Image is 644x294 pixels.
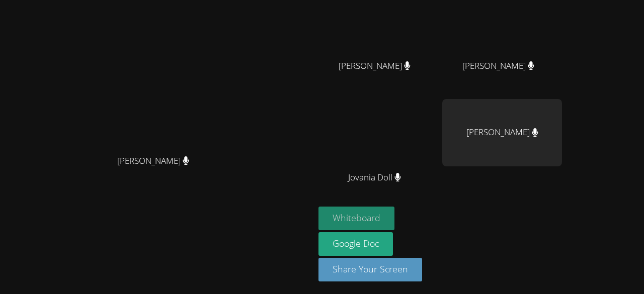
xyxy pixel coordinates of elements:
button: Whiteboard [318,207,394,230]
div: [PERSON_NAME] [442,99,562,166]
button: Share Your Screen [318,258,422,281]
span: [PERSON_NAME] [339,59,411,73]
a: Google Doc [318,232,393,256]
span: [PERSON_NAME] [462,59,534,73]
span: Jovania Doll [348,170,401,185]
span: [PERSON_NAME] [117,154,189,168]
